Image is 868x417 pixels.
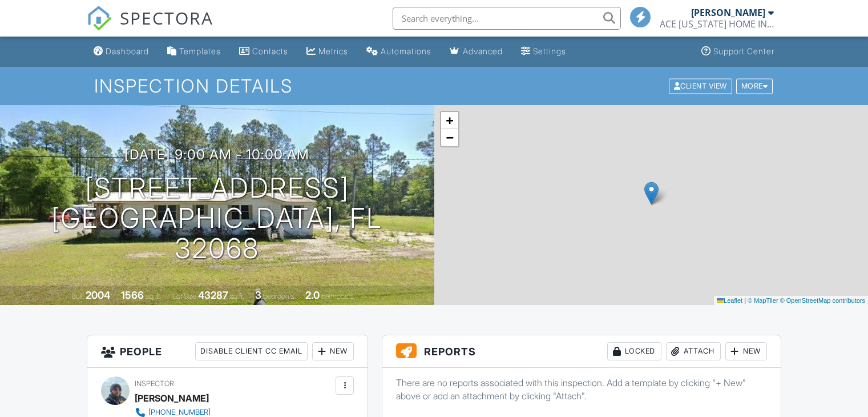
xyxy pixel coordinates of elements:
[445,41,507,62] a: Advanced
[263,292,294,300] span: bedrooms
[669,78,732,94] div: Client View
[321,292,354,300] span: bathrooms
[441,129,458,146] a: Zoom out
[121,289,144,301] div: 1566
[87,6,112,31] img: The Best Home Inspection Software - Spectora
[607,342,661,360] div: Locked
[362,41,436,62] a: Automations (Basic)
[748,297,778,304] a: © MapTiler
[135,379,174,388] span: Inspector
[252,46,288,56] div: Contacts
[71,292,84,300] span: Built
[441,112,458,129] a: Zoom in
[255,289,261,301] div: 3
[135,390,209,407] div: [PERSON_NAME]
[120,6,213,30] span: SPECTORA
[381,46,431,56] div: Automations
[318,46,348,56] div: Metrics
[446,130,453,145] span: −
[195,342,308,360] div: Disable Client CC Email
[382,335,781,368] h3: Reports
[179,46,221,56] div: Templates
[106,46,149,56] div: Dashboard
[87,15,213,39] a: SPECTORA
[697,41,779,62] a: Support Center
[124,147,309,162] h3: [DATE] 9:00 am - 10:00 am
[717,297,742,304] a: Leaflet
[691,7,765,18] div: [PERSON_NAME]
[163,41,225,62] a: Templates
[18,173,416,263] h1: [STREET_ADDRESS] [GEOGRAPHIC_DATA], FL 32068
[86,289,110,301] div: 2004
[198,289,228,301] div: 43287
[533,46,566,56] div: Settings
[644,182,659,205] img: Marker
[305,289,320,301] div: 2.0
[89,41,154,62] a: Dashboard
[230,292,244,300] span: sq.ft.
[725,342,767,360] div: New
[780,297,865,304] a: © OpenStreetMap contributors
[396,376,767,402] p: There are no reports associated with this inspection. Add a template by clicking "+ New" above or...
[666,342,721,360] div: Attach
[312,342,354,360] div: New
[516,41,571,62] a: Settings
[660,18,774,30] div: ACE FLORIDA HOME INSPECTIONS LLC
[235,41,293,62] a: Contacts
[393,7,621,30] input: Search everything...
[446,113,453,127] span: +
[713,46,774,56] div: Support Center
[87,335,368,368] h3: People
[146,292,162,300] span: sq. ft.
[668,81,735,90] a: Client View
[172,292,196,300] span: Lot Size
[148,408,211,417] div: [PHONE_NUMBER]
[744,297,746,304] span: |
[463,46,503,56] div: Advanced
[94,76,774,96] h1: Inspection Details
[736,78,773,94] div: More
[302,41,353,62] a: Metrics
